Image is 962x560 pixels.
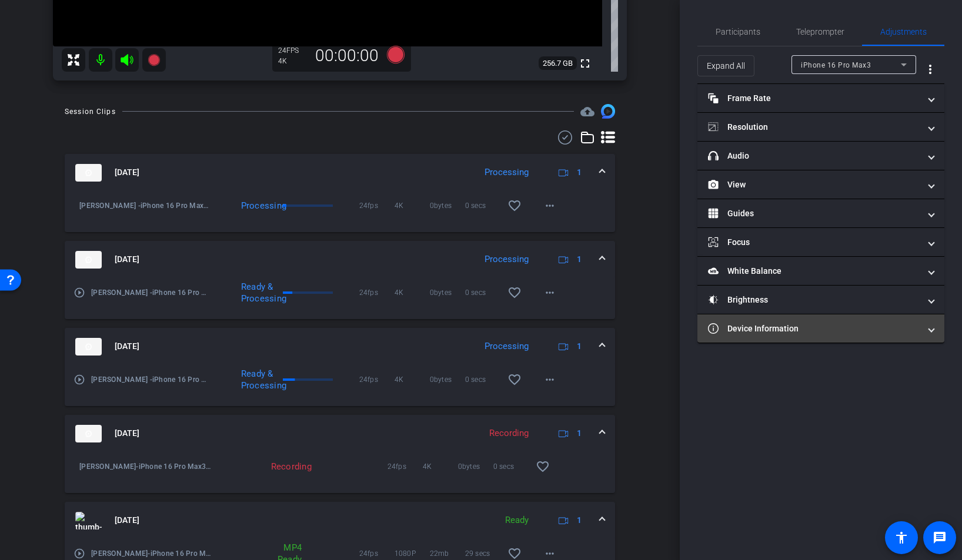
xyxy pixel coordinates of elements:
mat-icon: more_vert [923,62,937,76]
span: 24fps [388,461,423,472]
span: FPS [286,46,299,55]
mat-icon: play_circle_outline [74,374,85,385]
span: [PERSON_NAME] -iPhone 16 Pro Max3-Take 7-2025-08-21-12-28-36-693-0 [91,287,212,299]
mat-expansion-panel-header: Device Information [697,314,944,343]
div: Ready [499,514,535,527]
span: [PERSON_NAME] -iPhone 16 Pro Max3-Take 6-2025-08-21-12-19-58-886-0 [91,374,212,385]
div: thumb-nail[DATE]Recording1 [65,452,615,493]
mat-icon: play_circle_outline [74,548,85,559]
span: 0 secs [493,461,529,472]
span: 0 secs [465,374,500,385]
button: More Options for Adjustments Panel [916,55,944,83]
span: 1 [577,514,582,527]
mat-panel-title: Guides [708,207,920,220]
mat-panel-title: Audio [708,150,920,162]
span: 4K [423,461,458,472]
div: 4K [278,56,308,66]
div: thumb-nail[DATE]Processing1 [65,365,615,406]
mat-panel-title: View [708,179,920,191]
span: [DATE] [115,253,139,266]
div: Processing [479,253,535,266]
span: 1080P [395,548,430,559]
div: Processing [479,166,535,179]
mat-icon: favorite_border [507,199,522,213]
div: thumb-nail[DATE]Processing1 [65,279,615,319]
mat-expansion-panel-header: Audio [697,142,944,170]
span: 24fps [359,374,395,385]
mat-panel-title: Frame Rate [708,92,920,105]
mat-panel-title: Brightness [708,294,920,306]
mat-panel-title: White Balance [708,265,920,277]
img: thumb-nail [75,164,102,182]
span: 24fps [359,287,395,299]
span: [PERSON_NAME]-iPhone 16 Pro Max3-Take 5-2025-08-21-12-17-22-052-0 [91,548,212,559]
span: 0 secs [465,200,500,212]
img: thumb-nail [75,425,102,442]
span: Adjustments [880,28,927,36]
mat-icon: fullscreen [578,56,592,71]
mat-icon: cloud_upload [580,105,594,119]
mat-panel-title: Device Information [708,323,920,335]
span: iPhone 16 Pro Max3 [801,61,871,69]
div: Ready & Processing [235,368,279,391]
span: 1 [577,166,582,179]
mat-expansion-panel-header: thumb-nail[DATE]Processing1 [65,241,615,279]
mat-panel-title: Focus [708,236,920,249]
div: Session Clips [65,106,116,118]
span: 4K [395,374,430,385]
div: Ready & Processing [235,281,279,304]
span: Expand All [707,55,745,77]
span: 4K [395,200,430,212]
span: [DATE] [115,340,139,353]
mat-icon: message [933,531,947,545]
span: Teleprompter [796,28,844,36]
mat-expansion-panel-header: Frame Rate [697,84,944,112]
div: Processing [479,340,535,353]
mat-expansion-panel-header: Resolution [697,113,944,141]
img: thumb-nail [75,251,102,269]
mat-expansion-panel-header: thumb-nail[DATE]Processing1 [65,328,615,365]
img: thumb-nail [75,338,102,356]
span: 256.7 GB [539,56,577,71]
span: 4K [395,287,430,299]
mat-expansion-panel-header: Focus [697,228,944,256]
span: 1 [577,427,582,440]
mat-icon: favorite_border [507,286,522,300]
div: Recording [212,461,318,472]
span: [DATE] [115,427,139,440]
span: Participants [716,28,760,36]
span: 1 [577,340,582,353]
mat-icon: more_horiz [543,199,557,213]
span: [DATE] [115,166,139,179]
mat-expansion-panel-header: Brightness [697,286,944,314]
span: 0bytes [458,461,493,472]
img: thumb-nail [75,512,102,529]
mat-expansion-panel-header: thumb-nail[DATE]Recording1 [65,415,615,452]
span: 24fps [359,548,395,559]
mat-icon: favorite_border [507,373,522,387]
div: thumb-nail[DATE]Processing1 [65,192,615,232]
div: 00:00:00 [308,46,386,66]
mat-expansion-panel-header: White Balance [697,257,944,285]
span: 24fps [359,200,395,212]
mat-icon: favorite_border [536,460,550,474]
span: [DATE] [115,514,139,527]
div: Recording [483,427,535,440]
mat-icon: accessibility [894,531,908,545]
mat-expansion-panel-header: Guides [697,199,944,227]
mat-expansion-panel-header: thumb-nail[DATE]Ready1 [65,502,615,539]
mat-icon: play_circle_outline [74,287,85,299]
span: 1 [577,253,582,266]
img: Session clips [601,104,615,118]
mat-expansion-panel-header: thumb-nail[DATE]Processing1 [65,154,615,192]
span: 0 secs [465,287,500,299]
mat-panel-title: Resolution [708,121,920,133]
mat-icon: more_horiz [543,373,557,387]
div: Processing [235,200,279,212]
div: 24 [278,46,308,55]
span: Destinations for your clips [580,104,594,118]
button: Expand All [697,55,754,76]
span: 29 secs [465,548,500,559]
mat-expansion-panel-header: View [697,170,944,199]
span: 0bytes [430,287,465,299]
